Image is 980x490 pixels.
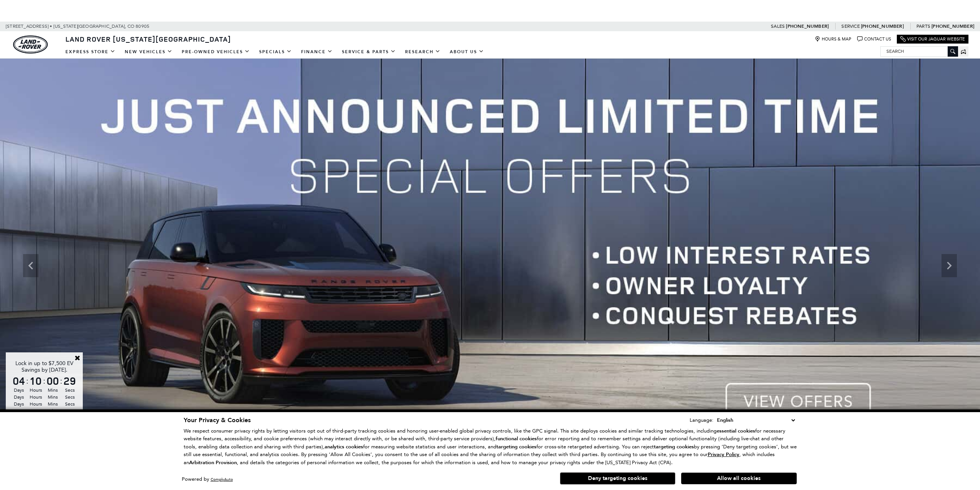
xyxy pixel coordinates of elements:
select: Language Select [715,416,797,424]
a: [PHONE_NUMBER] [931,23,974,29]
a: Close [74,354,81,361]
div: Powered by [182,477,233,482]
span: 04 [12,375,26,386]
a: [PHONE_NUMBER] [786,23,829,29]
span: Hours [28,387,43,394]
span: Mins [45,387,60,394]
span: CO [127,22,134,31]
a: Hours & Map [815,36,851,42]
div: Next [941,254,957,277]
span: [US_STATE][GEOGRAPHIC_DATA], [54,22,126,31]
span: Secs [62,394,77,401]
button: Allow all cookies [681,473,797,484]
span: 00 [45,375,60,386]
div: Language: [690,418,714,423]
span: Your Privacy & Cookies [184,416,251,424]
span: Days [12,394,26,401]
span: Secs [62,401,77,407]
span: Lock in up to $7,500 EV Savings by [DATE]. [15,360,74,373]
p: We respect consumer privacy rights by letting visitors opt out of third-party tracking cookies an... [184,427,797,467]
a: Finance [297,45,337,59]
span: Days [12,407,26,414]
nav: Main Navigation [61,45,489,59]
span: 10 [28,375,43,386]
span: Secs [62,407,77,414]
div: Previous [23,254,39,277]
span: : [60,375,62,387]
strong: targeting cookies [496,443,536,450]
strong: Arbitration Provision [189,459,237,466]
span: Parts [916,24,930,29]
span: Secs [62,387,77,394]
span: Mins [45,394,60,401]
a: [STREET_ADDRESS] • [US_STATE][GEOGRAPHIC_DATA], CO 80905 [6,24,149,29]
img: Land Rover [13,35,48,54]
button: Deny targeting cookies [560,472,675,485]
span: Hours [28,394,43,401]
strong: essential cookies [717,428,755,434]
span: 80905 [136,22,149,31]
span: Land Rover [US_STATE][GEOGRAPHIC_DATA] [65,34,231,44]
span: : [26,375,28,387]
span: Sales [771,24,785,29]
a: Contact Us [857,36,891,42]
a: Pre-Owned Vehicles [177,45,255,59]
span: : [43,375,45,387]
a: New Vehicles [120,45,177,59]
a: About Us [445,45,489,59]
a: Research [400,45,445,59]
a: ComplyAuto [211,477,233,482]
u: Privacy Policy [708,451,739,458]
span: Days [12,401,26,407]
strong: targeting cookies [654,443,694,450]
span: Hours [28,401,43,407]
a: Privacy Policy [708,451,739,457]
span: Days [12,387,26,394]
a: Specials [255,45,297,59]
a: [PHONE_NUMBER] [861,23,904,29]
span: Mins [45,407,60,414]
a: Visit Our Jaguar Website [900,36,965,42]
a: Service & Parts [337,45,400,59]
input: Search [881,47,958,56]
a: land-rover [13,35,48,54]
strong: analytics cookies [325,443,363,450]
span: Mins [45,401,60,407]
span: Service [841,24,859,29]
span: 29 [62,375,77,386]
a: Land Rover [US_STATE][GEOGRAPHIC_DATA] [61,34,236,44]
a: EXPRESS STORE [61,45,120,59]
span: [STREET_ADDRESS] • [6,22,52,31]
span: Hours [28,407,43,414]
strong: functional cookies [496,435,537,442]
